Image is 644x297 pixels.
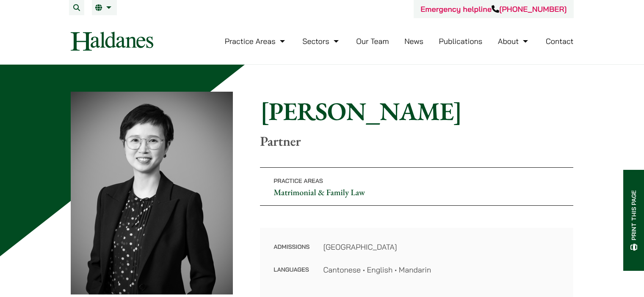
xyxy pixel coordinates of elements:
p: Partner [260,133,573,149]
a: Practice Areas [225,36,287,46]
a: Contact [546,36,574,46]
a: News [404,36,423,46]
h1: [PERSON_NAME] [260,96,573,126]
dt: Languages [274,264,310,275]
a: Sectors [302,36,340,46]
a: Our Team [356,36,389,46]
dd: Cantonese • English • Mandarin [323,264,560,275]
span: Practice Areas [274,177,323,185]
a: Matrimonial & Family Law [274,187,365,198]
img: Logo of Haldanes [71,32,153,51]
a: Emergency helpline[PHONE_NUMBER] [420,4,567,14]
dt: Admissions [274,241,310,264]
a: About [498,36,530,46]
dd: [GEOGRAPHIC_DATA] [323,241,560,253]
a: Publications [439,36,483,46]
a: EN [95,4,113,11]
